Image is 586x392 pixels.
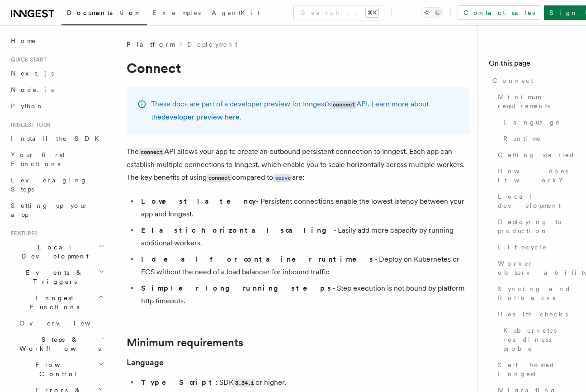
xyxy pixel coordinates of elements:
[207,174,232,182] code: connect
[494,89,575,114] a: Minimum requirements
[273,173,292,182] a: serve
[152,9,201,16] span: Examples
[7,98,106,114] a: Python
[61,3,147,25] a: Documentation
[19,320,113,327] span: Overview
[151,98,459,124] p: These docs are part of a developer preview for Inngest's API. Learn more about the .
[7,65,106,81] a: Next.js
[16,357,106,382] button: Flow Control
[494,255,575,281] a: Worker observability
[16,335,101,353] span: Steps & Workflows
[187,40,237,49] a: Deployment
[7,81,106,98] a: Node.js
[7,264,106,290] button: Events & Triggers
[7,239,106,264] button: Local Development
[7,293,98,311] span: Inngest Functions
[138,282,470,307] li: - Step execution is not bound by platform http timeouts.
[138,195,470,220] li: - Persistent connections enable the lowest latency between your app and Inngest.
[494,281,575,306] a: Syncing and Rollbacks
[498,310,568,319] span: Health checks
[7,197,106,223] a: Setting up your app
[147,3,206,24] a: Examples
[11,102,44,110] span: Python
[7,268,99,286] span: Events & Triggers
[138,253,470,278] li: - Deploy on Kubernetes or ECS without the need of a load balancer for inbound traffic
[11,151,65,167] span: Your first Functions
[503,326,575,353] span: Kubernetes readiness probe
[494,188,575,214] a: Local development
[139,148,164,156] code: connect
[7,290,106,315] button: Inngest Functions
[138,224,470,249] li: - Easily add more capacity by running additional workers.
[294,5,384,20] button: Search...⌘K
[366,8,378,17] kbd: ⌘K
[7,121,51,129] span: Inngest tour
[11,86,54,93] span: Node.js
[127,336,243,349] a: Minimum requirements
[498,150,575,159] span: Getting started
[7,147,106,172] a: Your first Functions
[500,114,575,130] a: Language
[11,36,36,45] span: Home
[273,174,292,182] code: serve
[141,255,374,263] strong: Ideal for container runtimes
[16,315,106,331] a: Overview
[489,72,575,89] a: Connect
[161,113,240,121] a: developer preview here
[494,214,575,239] a: Deploying to production
[11,177,87,193] span: Leveraging Steps
[489,58,575,72] h4: On this page
[498,92,575,110] span: Minimum requirements
[503,134,541,143] span: Runtime
[67,9,142,16] span: Documentation
[498,243,547,252] span: Lifecycle
[16,331,106,357] button: Steps & Workflows
[141,226,333,234] strong: Elastic horizontal scaling
[331,101,356,109] code: connect
[127,145,470,184] p: The API allows your app to create an outbound persistent connection to Inngest. Each app can esta...
[127,60,470,76] h1: Connect
[127,40,175,49] span: Platform
[492,76,533,85] span: Connect
[500,322,575,357] a: Kubernetes readiness probe
[11,202,89,218] span: Setting up your app
[494,357,575,382] a: Self hosted Inngest
[7,243,99,261] span: Local Development
[498,167,575,185] span: How does it work?
[494,239,575,255] a: Lifecycle
[206,3,265,24] a: AgentKit
[7,172,106,197] a: Leveraging Steps
[498,284,575,302] span: Syncing and Rollbacks
[127,356,164,369] a: Language
[11,70,54,77] span: Next.js
[458,5,540,20] a: Contact sales
[494,163,575,188] a: How does it work?
[503,118,560,127] span: Language
[7,230,38,237] span: Features
[498,192,575,210] span: Local development
[494,147,575,163] a: Getting started
[421,7,443,18] button: Toggle dark mode
[7,56,47,63] span: Quick start
[7,130,106,147] a: Install the SDK
[500,130,575,147] a: Runtime
[7,33,106,49] a: Home
[11,135,104,142] span: Install the SDK
[233,379,255,387] code: 3.34.1
[16,360,98,378] span: Flow Control
[498,217,575,235] span: Deploying to production
[141,197,256,206] strong: Lowest latency
[141,378,216,387] strong: TypeScript
[494,306,575,322] a: Health checks
[138,376,470,389] li: : SDK or higher.
[212,9,260,16] span: AgentKit
[141,284,332,292] strong: Simpler long running steps
[498,360,575,378] span: Self hosted Inngest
